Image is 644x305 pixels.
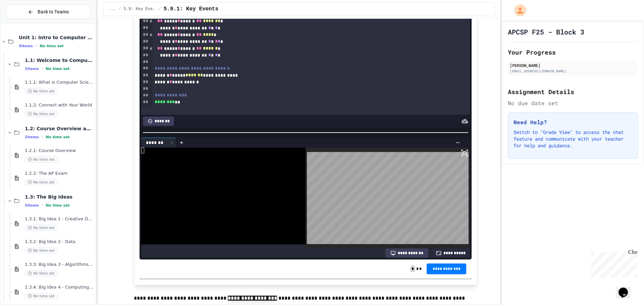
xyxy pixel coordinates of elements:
span: No time set [46,203,70,208]
h3: Need Help? [514,118,632,126]
span: No time set [25,247,58,254]
span: • [42,66,43,71]
span: 2 items [25,67,39,71]
span: No time set [25,270,58,277]
span: No time set [25,111,58,117]
p: Switch to "Grade View" to access the chat feature and communicate with your teacher for help and ... [514,129,632,149]
div: [PERSON_NAME] [510,62,636,68]
span: 1.3.3: Big Idea 3 - Algorithms and Programming [25,262,94,268]
span: No time set [25,179,58,185]
span: 1.1.1: What is Computer Science? [25,80,94,85]
span: • [42,134,43,140]
span: • [42,203,43,208]
span: 1.2.2: The AP Exam [25,171,94,176]
iframe: chat widget [616,278,637,298]
span: No time set [25,88,58,94]
span: 5 items [25,203,39,208]
span: / [159,6,161,12]
span: 1.2.1: Course Overview [25,148,94,154]
span: 1.3: The Big Ideas [25,194,94,200]
span: 1.2: Course Overview and the AP Exam [25,126,94,132]
h2: Assignment Details [508,87,638,96]
button: Back to Teams [6,5,90,19]
div: [EMAIL_ADDRESS][DOMAIN_NAME] [510,69,636,74]
iframe: chat widget [588,249,637,278]
span: 1.3.4: Big Idea 4 - Computing Systems and Networks [25,285,94,290]
h1: APCSP F25 - Block 3 [508,27,584,36]
div: My Account [507,3,528,18]
span: Back to Teams [38,8,69,15]
span: 1.3.2: Big Idea 2 - Data [25,239,94,245]
span: 1.3.1: Big Idea 1 - Creative Development [25,216,94,222]
span: No time set [46,135,70,139]
span: ... [109,6,116,12]
span: No time set [46,67,70,71]
span: 2 items [25,135,39,139]
span: 5.9: Key Events [124,6,156,12]
span: / [118,6,121,12]
span: • [36,43,37,49]
div: No due date set [508,99,638,107]
span: No time set [40,44,64,48]
span: 9 items [19,44,33,48]
div: Chat with us now!Close [3,3,46,43]
span: 5.9.1: Key Events [164,5,218,13]
h2: Your Progress [508,48,638,57]
span: No time set [25,293,58,299]
span: No time set [25,225,58,231]
span: 1.1.2: Connect with Your World [25,102,94,108]
span: Unit 1: Intro to Computer Science [19,34,94,41]
span: 1.1: Welcome to Computer Science [25,57,94,63]
span: No time set [25,156,58,163]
